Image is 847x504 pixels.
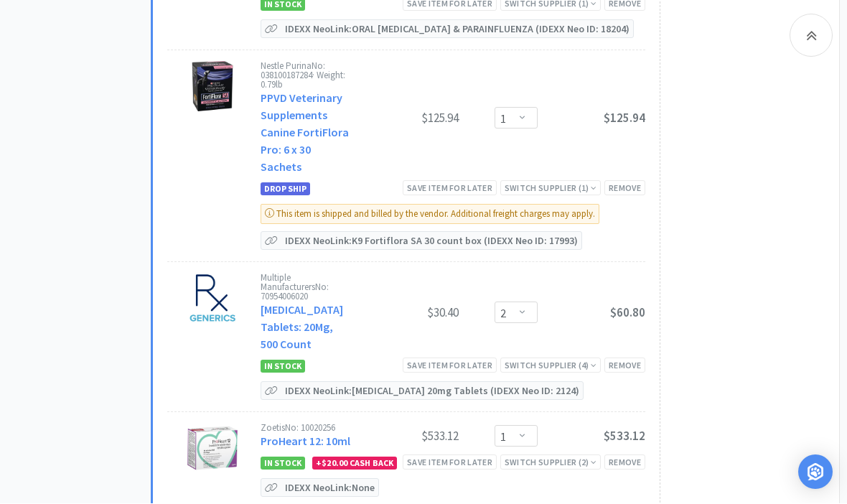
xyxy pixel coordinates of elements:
[403,181,497,196] div: Save item for later
[281,480,378,497] p: IDEXX Neo Link: None
[403,358,497,373] div: Save item for later
[187,424,238,474] img: baeb03df4c2c4f75bfff148f8a5de20c_300829.jpeg
[261,360,305,373] span: In Stock
[261,274,351,302] div: Multiple Manufacturers No: 70954006020
[798,455,833,490] div: Open Intercom Messenger
[261,457,305,470] span: In Stock
[261,62,351,90] div: Nestle Purina No: 038100187284 · Weight: 0.79lb
[351,110,459,127] div: $125.94
[281,21,633,38] p: IDEXX Neo Link: ORAL [MEDICAL_DATA] & PARAINFLUENZA (IDEXX Neo ID: 18204)
[604,455,645,470] div: Remove
[604,111,645,126] span: $125.94
[187,274,238,324] img: 93bacbc48ae24a7994ac89b936e7767d_369363.jpeg
[187,62,238,112] img: 0e6b854967cb40deb5d4763daa5266d9_382685.jpeg
[261,434,350,449] a: ProHeart 12: 10ml
[505,359,596,373] div: Switch Supplier ( 4 )
[281,233,581,250] p: IDEXX Neo Link: K9 Fortiflora SA 30 count box (IDEXX Neo ID: 17993)
[351,428,459,445] div: $533.12
[403,455,497,470] div: Save item for later
[281,383,583,400] p: IDEXX Neo Link: [MEDICAL_DATA] 20mg Tablets (IDEXX Neo ID: 2124)
[351,304,459,322] div: $30.40
[604,429,645,444] span: $533.12
[261,91,349,174] a: PPVD Veterinary Supplements Canine FortiFlora Pro: 6 x 30 Sachets
[604,358,645,373] div: Remove
[610,305,645,321] span: $60.80
[261,183,310,196] span: Drop Ship
[322,458,347,469] span: $20.00
[505,456,596,470] div: Switch Supplier ( 2 )
[604,181,645,196] div: Remove
[261,205,599,225] div: This item is shipped and billed by the vendor. Additional freight charges may apply.
[261,424,351,433] div: Zoetis No: 10020256
[261,303,343,352] a: [MEDICAL_DATA] Tablets: 20Mg, 500 Count
[505,182,596,195] div: Switch Supplier ( 1 )
[312,457,397,470] div: + Cash Back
